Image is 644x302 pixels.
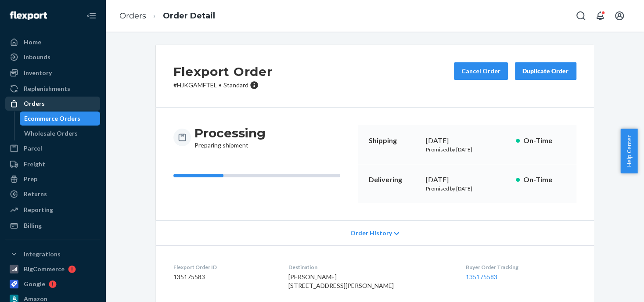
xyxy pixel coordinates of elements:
[523,136,566,146] p: On-Time
[24,84,70,93] div: Replenishments
[5,82,100,96] a: Replenishments
[119,11,146,21] a: Orders
[163,11,215,21] a: Order Detail
[5,247,100,261] button: Integrations
[10,11,47,20] img: Flexport logo
[620,129,637,173] button: Help Center
[5,172,100,186] a: Prep
[219,81,222,89] span: •
[24,175,37,183] div: Prep
[522,67,569,75] div: Duplicate Order
[24,114,80,123] div: Ecommerce Orders
[112,3,222,29] ol: breadcrumbs
[426,185,509,192] p: Promised by [DATE]
[24,129,78,138] div: Wholesale Orders
[20,126,101,140] a: Wholesale Orders
[24,68,52,77] div: Inventory
[5,157,100,171] a: Freight
[454,62,508,80] button: Cancel Order
[5,203,100,217] a: Reporting
[24,221,42,230] div: Billing
[24,280,45,288] div: Google
[24,190,47,198] div: Returns
[24,53,50,61] div: Inbounds
[5,141,100,155] a: Parcel
[350,229,392,237] span: Order History
[611,7,628,25] button: Open account menu
[24,160,45,169] div: Freight
[24,38,41,47] div: Home
[369,136,419,146] p: Shipping
[83,7,100,25] button: Close Navigation
[173,263,275,271] dt: Flexport Order ID
[223,81,248,89] span: Standard
[5,66,100,80] a: Inventory
[426,175,509,185] div: [DATE]
[24,265,65,273] div: BigCommerce
[194,125,266,150] div: Preparing shipment
[288,273,394,289] span: [PERSON_NAME] [STREET_ADDRESS][PERSON_NAME]
[24,144,42,153] div: Parcel
[24,250,61,259] div: Integrations
[194,125,266,141] h3: Processing
[288,263,452,271] dt: Destination
[5,50,100,64] a: Inbounds
[369,175,419,185] p: Delivering
[523,175,566,185] p: On-Time
[24,99,45,108] div: Orders
[515,62,576,80] button: Duplicate Order
[5,219,100,233] a: Billing
[173,273,275,281] dd: 135175583
[20,111,101,126] a: Ecommerce Orders
[572,7,590,25] button: Open Search Box
[173,81,273,90] p: # HJKGAMFTEL
[5,97,100,111] a: Orders
[5,35,100,49] a: Home
[24,205,53,214] div: Reporting
[173,62,273,81] h2: Flexport Order
[591,7,609,25] button: Open notifications
[5,262,100,276] a: BigCommerce
[426,136,509,146] div: [DATE]
[5,277,100,291] a: Google
[5,187,100,201] a: Returns
[426,146,509,153] p: Promised by [DATE]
